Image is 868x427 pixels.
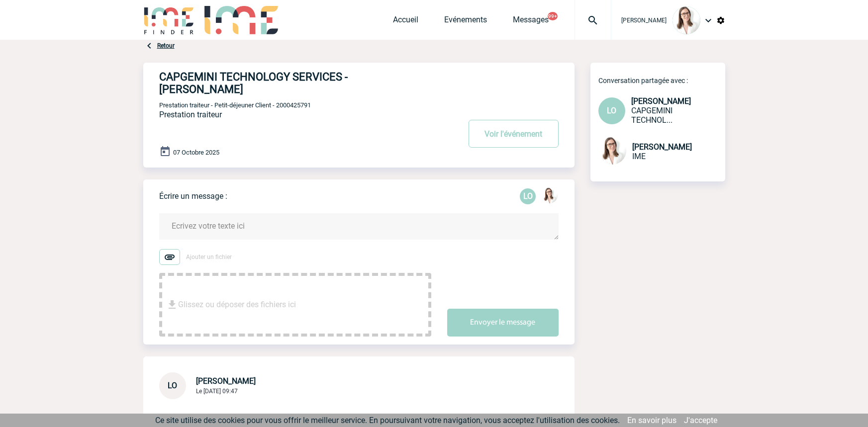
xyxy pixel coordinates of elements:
button: Envoyer le message [447,309,559,337]
a: Retour [157,42,175,49]
span: Ajouter un fichier [186,254,232,260]
a: Evénements [444,15,487,29]
p: Écrire un message : [159,191,227,201]
div: Leila OBREMSKI [520,188,536,204]
span: [PERSON_NAME] [632,142,692,152]
button: Voir l'événement [469,120,559,148]
a: Messages [513,15,549,29]
img: 122719-0.jpg [598,137,626,165]
span: Glissez ou déposer des fichiers ici [178,280,296,330]
span: Prestation traiteur [159,110,222,119]
button: 99+ [548,12,558,20]
a: J'accepte [684,416,717,425]
img: 122719-0.jpg [673,6,700,34]
h4: CAPGEMINI TECHNOLOGY SERVICES - [PERSON_NAME] [159,71,430,95]
span: Prestation traiteur - Petit-déjeuner Client - 2000425791 [159,101,311,109]
img: IME-Finder [143,6,195,34]
div: Bérengère LEMONNIER [542,187,558,205]
span: Le [DATE] 09:47 [196,388,238,395]
span: [PERSON_NAME] [621,17,667,24]
span: 07 Octobre 2025 [173,149,219,156]
a: Accueil [393,15,418,29]
span: [PERSON_NAME] [631,96,691,106]
span: LO [607,106,616,115]
p: Conversation partagée avec : [598,77,725,85]
span: Ce site utilise des cookies pour vous offrir le meilleur service. En poursuivant votre navigation... [155,416,620,425]
p: LO [520,188,536,204]
span: [PERSON_NAME] [196,376,256,386]
img: file_download.svg [166,299,178,311]
a: En savoir plus [627,416,676,425]
img: 122719-0.jpg [542,187,558,203]
span: IME [632,152,646,161]
span: CAPGEMINI TECHNOLOGY SERVICES [631,106,673,125]
span: LO [168,381,177,390]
